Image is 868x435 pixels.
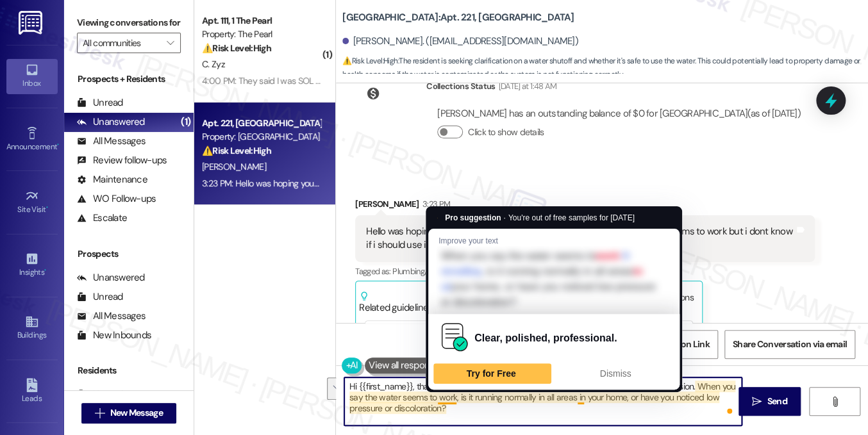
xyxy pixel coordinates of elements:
[77,154,167,167] div: Review follow-ups
[202,117,321,130] div: Apt. 221, [GEOGRAPHIC_DATA]
[77,211,127,225] div: Escalate
[81,403,176,423] button: New Message
[64,247,194,261] div: Prospects
[64,364,194,377] div: Residents
[202,145,271,156] strong: ⚠️ Risk Level: High
[44,266,46,275] span: •
[366,225,794,252] div: Hello was hoping you could give me an update on the water shutoff, water seems to work but i dont...
[6,374,58,409] a: Leads
[202,14,321,28] div: Apt. 111, 1 The Pearl
[739,387,801,416] button: Send
[110,406,163,420] span: New Message
[344,377,742,425] textarea: To enrich screen reader interactions, please activate Accessibility in Grammarly extension settings
[621,338,709,351] span: Get Conversation Link
[419,197,450,211] div: 3:23 PM
[77,13,181,33] label: Viewing conversations for
[202,130,321,144] div: Property: [GEOGRAPHIC_DATA]
[77,115,145,129] div: Unanswered
[426,79,495,93] div: Collections Status
[77,96,123,110] div: Unread
[202,161,266,172] span: [PERSON_NAME]
[830,397,840,407] i: 
[342,54,868,82] span: : The resident is seeking clarification on a water shutoff and whether it's safe to use the water...
[46,203,48,212] span: •
[392,266,447,277] span: Plumbing/water ,
[6,185,58,220] a: Site Visit •
[202,177,711,189] div: 3:23 PM: Hello was hoping you could give me an update on the water shutoff, water seems to work b...
[724,330,855,359] button: Share Conversation via email
[202,42,271,54] strong: ⚠️ Risk Level: High
[359,291,433,315] div: Related guidelines
[77,192,156,206] div: WO Follow-ups
[437,107,801,120] div: [PERSON_NAME] has an outstanding balance of $0 for [GEOGRAPHIC_DATA] (as of [DATE])
[767,395,787,408] span: Send
[468,126,544,139] label: Click to show details
[733,338,847,351] span: Share Conversation via email
[77,309,146,323] div: All Messages
[19,11,45,35] img: ResiDesk Logo
[77,329,151,342] div: New Inbounds
[495,79,556,93] div: [DATE] at 1:48 AM
[342,35,578,48] div: [PERSON_NAME]. ([EMAIL_ADDRESS][DOMAIN_NAME])
[342,56,397,66] strong: ⚠️ Risk Level: High
[64,72,194,86] div: Prospects + Residents
[77,388,123,401] div: Unread
[77,173,147,186] div: Maintenance
[6,248,58,283] a: Insights •
[202,28,321,41] div: Property: The Pearl
[77,135,146,148] div: All Messages
[629,291,694,304] label: Hide Suggestions
[83,33,160,53] input: All communities
[57,140,59,149] span: •
[6,59,58,94] a: Inbox
[342,11,574,24] b: [GEOGRAPHIC_DATA]: Apt. 221, [GEOGRAPHIC_DATA]
[355,262,815,281] div: Tagged as:
[752,397,762,407] i: 
[167,38,174,48] i: 
[202,58,224,70] span: C. Zyz
[355,197,815,215] div: [PERSON_NAME]
[77,271,145,284] div: Unanswered
[6,311,58,345] a: Buildings
[77,290,123,304] div: Unread
[178,112,194,132] div: (1)
[95,408,104,418] i: 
